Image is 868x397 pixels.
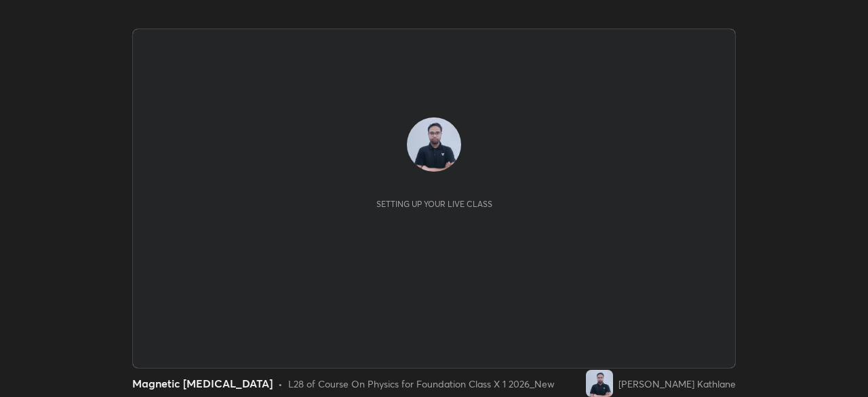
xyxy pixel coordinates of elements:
[586,370,613,397] img: 191c609c7ab1446baba581773504bcda.jpg
[407,117,461,172] img: 191c609c7ab1446baba581773504bcda.jpg
[288,377,555,391] div: L28 of Course On Physics for Foundation Class X 1 2026_New
[618,377,736,391] div: [PERSON_NAME] Kathlane
[376,199,492,209] div: Setting up your live class
[132,375,273,392] div: Magnetic [MEDICAL_DATA]
[278,377,283,391] div: •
